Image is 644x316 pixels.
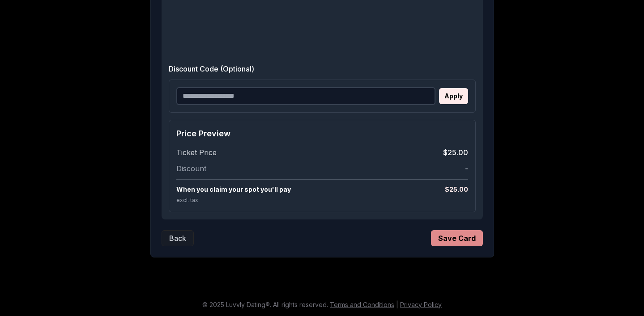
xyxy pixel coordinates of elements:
[176,185,291,194] span: When you claim your spot you'll pay
[169,63,476,74] label: Discount Code (Optional)
[176,163,206,174] span: Discount
[445,185,468,194] span: $ 25.00
[439,88,468,104] button: Apply
[176,127,468,140] h4: Price Preview
[330,301,394,308] a: Terms and Conditions
[162,230,194,246] button: Back
[400,301,442,308] a: Privacy Policy
[443,147,468,158] span: $25.00
[431,230,483,246] button: Save Card
[396,301,398,308] span: |
[176,147,217,158] span: Ticket Price
[176,197,198,203] span: excl. tax
[465,163,468,174] span: -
